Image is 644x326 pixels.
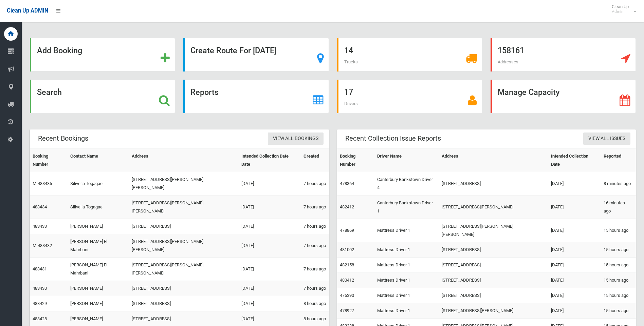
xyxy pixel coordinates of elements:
a: View All Issues [583,133,630,145]
td: 16 minutes ago [601,196,636,219]
header: Recent Collection Issue Reports [337,132,449,145]
strong: Reports [190,87,219,97]
td: [STREET_ADDRESS] [439,172,548,196]
a: M-483435 [33,181,52,186]
td: [PERSON_NAME] [68,296,129,311]
td: [DATE] [239,281,301,296]
td: Mattress Driver 1 [374,219,439,242]
td: [STREET_ADDRESS] [439,258,548,273]
strong: Add Booking [37,46,82,55]
a: Search [30,80,175,113]
span: Addresses [498,59,518,64]
td: 15 hours ago [601,219,636,242]
td: [STREET_ADDRESS] [439,288,548,303]
span: Trucks [344,59,358,64]
td: Silivelia Togagae [68,172,129,196]
th: Contact Name [68,149,129,172]
td: 7 hours ago [301,196,329,219]
th: Intended Collection Date [548,149,601,172]
strong: Search [37,87,62,97]
td: [STREET_ADDRESS] [129,281,239,296]
td: [STREET_ADDRESS] [129,296,239,311]
a: 480412 [340,278,354,283]
a: M-483432 [33,243,52,248]
td: Mattress Driver 1 [374,242,439,258]
td: 15 hours ago [601,288,636,303]
td: [STREET_ADDRESS] [439,242,548,258]
th: Booking Number [337,149,375,172]
a: 483429 [33,301,47,306]
td: Canterbury Bankstown Driver 1 [374,196,439,219]
td: [PERSON_NAME] El Mahrbani [68,258,129,281]
td: Mattress Driver 1 [374,258,439,273]
span: Clean Up [608,4,636,14]
td: [DATE] [548,258,601,273]
td: [DATE] [548,288,601,303]
td: [PERSON_NAME] El Mahrbani [68,234,129,258]
td: [DATE] [548,219,601,242]
td: Silivelia Togagae [68,196,129,219]
a: 483430 [33,286,47,291]
td: [DATE] [548,303,601,319]
td: [DATE] [548,242,601,258]
td: 7 hours ago [301,172,329,196]
span: Drivers [344,101,358,106]
td: [STREET_ADDRESS][PERSON_NAME][PERSON_NAME] [129,196,239,219]
strong: 17 [344,87,353,97]
td: 15 hours ago [601,303,636,319]
td: 15 hours ago [601,242,636,258]
th: Address [129,149,239,172]
a: 482158 [340,262,354,267]
strong: 14 [344,46,353,55]
td: [DATE] [548,172,601,196]
a: View All Bookings [268,133,324,145]
a: Create Route For [DATE] [183,38,329,72]
a: Add Booking [30,38,175,72]
th: Intended Collection Date Date [239,149,301,172]
small: Admin [612,9,629,14]
td: [STREET_ADDRESS][PERSON_NAME] [439,303,548,319]
a: 483428 [33,316,47,321]
td: [DATE] [239,196,301,219]
td: [PERSON_NAME] [68,219,129,234]
td: 15 hours ago [601,273,636,288]
strong: Manage Capacity [498,87,559,97]
td: [DATE] [548,273,601,288]
a: 158161 Addresses [491,38,636,72]
td: 8 hours ago [301,296,329,311]
td: [STREET_ADDRESS] [439,273,548,288]
td: [STREET_ADDRESS][PERSON_NAME][PERSON_NAME] [129,172,239,196]
a: 483433 [33,224,47,229]
header: Recent Bookings [30,132,96,145]
td: [DATE] [239,172,301,196]
th: Driver Name [374,149,439,172]
td: 7 hours ago [301,234,329,258]
a: Manage Capacity [491,80,636,113]
td: Mattress Driver 1 [374,303,439,319]
a: 475390 [340,293,354,298]
th: Address [439,149,548,172]
td: 15 hours ago [601,258,636,273]
a: 483434 [33,204,47,209]
td: 7 hours ago [301,281,329,296]
a: 17 Drivers [337,80,482,113]
td: [STREET_ADDRESS] [129,219,239,234]
td: [DATE] [239,234,301,258]
td: Mattress Driver 1 [374,273,439,288]
th: Reported [601,149,636,172]
td: Mattress Driver 1 [374,288,439,303]
td: [PERSON_NAME] [68,281,129,296]
a: 482412 [340,204,354,209]
a: Reports [183,80,329,113]
strong: Create Route For [DATE] [190,46,276,55]
td: [STREET_ADDRESS][PERSON_NAME] [439,196,548,219]
th: Created [301,149,329,172]
td: [DATE] [239,219,301,234]
a: 14 Trucks [337,38,482,72]
td: 8 minutes ago [601,172,636,196]
a: 483431 [33,266,47,271]
a: 481002 [340,247,354,252]
a: 478869 [340,228,354,233]
td: [STREET_ADDRESS][PERSON_NAME][PERSON_NAME] [439,219,548,242]
td: [DATE] [239,296,301,311]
